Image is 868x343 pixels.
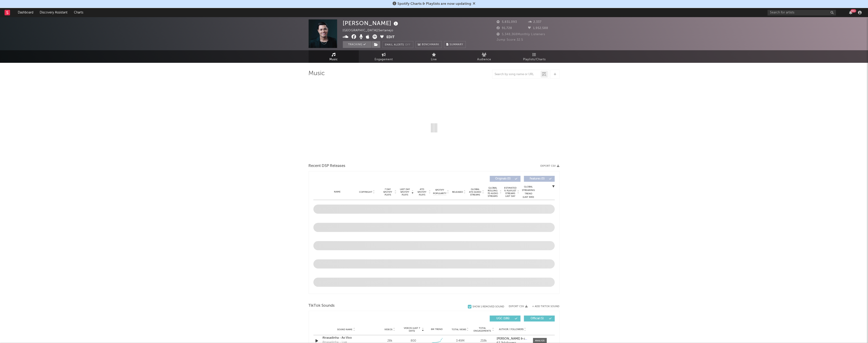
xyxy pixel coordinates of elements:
span: Music [329,57,338,62]
a: Engagement [359,50,409,63]
strong: [PERSON_NAME] & cantorferrugem [497,337,545,340]
button: Originals(0) [490,176,521,182]
em: Off [405,44,411,46]
span: 1,952,588 [528,27,548,30]
span: 91,728 [497,27,512,30]
a: Atrasadinha - Ao Vivo [323,336,370,340]
span: 5,348,368 Monthly Listeners [497,33,545,36]
span: Global Rolling 7D Audio Streams [487,187,499,198]
span: Dismiss [473,2,475,6]
a: Discovery Assistant [36,8,71,17]
div: 6M Trend [426,328,447,331]
span: Total Engagements [473,327,492,332]
a: Live [409,50,459,63]
div: [PERSON_NAME] [343,19,399,27]
div: Name [323,190,352,194]
button: Export CSV [541,165,560,167]
span: Audience [477,57,491,62]
div: 99 + [851,9,856,13]
span: Engagement [375,57,393,62]
span: Spotify Popularity [433,188,446,195]
button: + Add TikTok Sound [528,305,560,308]
a: [PERSON_NAME] & cantorferrugem [497,337,528,340]
button: UGC(186) [490,316,521,322]
input: Search for artists [768,10,836,16]
span: Features ( 0 ) [527,177,548,180]
span: ATD Spotify Plays [416,188,428,196]
a: Audience [459,50,509,63]
button: Export CSV [509,305,528,308]
a: Charts [71,8,86,17]
span: Originals ( 0 ) [493,177,514,180]
span: Last Day Spotify Plays [399,188,411,196]
button: 99+ [849,11,852,14]
span: Global ATD Audio Streams [469,188,482,196]
span: Author / Followers [499,328,524,331]
span: Live [431,57,437,62]
span: Playlists/Charts [523,57,546,62]
span: Videos [385,328,393,331]
span: Spotify Charts & Playlists are now updating [397,2,471,6]
button: Tracking [343,41,371,48]
button: Edit [387,34,395,40]
span: Total Views [452,328,466,331]
span: TikTok Sounds [309,303,335,309]
div: Global Streaming Trend (Last 60D) [522,185,535,199]
button: Official(5) [524,316,555,322]
a: Benchmark [416,41,442,48]
span: Benchmark [422,42,439,47]
input: Search by song name or URL [493,73,541,76]
span: Official ( 5 ) [527,317,548,320]
a: Music [309,50,359,63]
button: Email AlertsOff [383,41,413,48]
span: Recent DSP Releases [309,163,346,169]
button: Summary [444,41,466,48]
span: Estimated % Playlist Streams Last Day [504,187,517,198]
div: Show 1 Removed Sound [473,305,504,308]
span: Released [452,191,463,193]
span: 7 Day Spotify Plays [382,188,394,196]
div: [GEOGRAPHIC_DATA] | Sertanejo [343,28,399,33]
button: Features(0) [524,176,555,182]
span: 2,337 [528,21,542,24]
span: Jump Score: 32.5 [497,38,523,41]
a: Dashboard [15,8,36,17]
span: UGC ( 186 ) [493,317,514,320]
span: Copyright [359,191,372,193]
span: Summary [450,43,463,46]
span: 5,831,093 [497,21,517,24]
a: Playlists/Charts [509,50,560,63]
button: + Add TikTok Sound [532,305,560,308]
span: Sound Name [337,328,353,331]
span: Videos (last 7 days) [403,327,421,332]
